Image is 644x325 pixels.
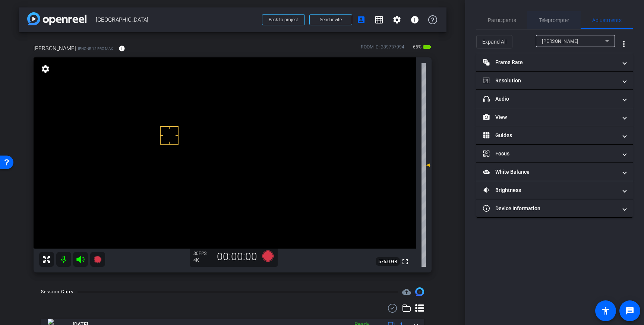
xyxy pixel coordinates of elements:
div: 00:00:00 [212,250,262,263]
mat-panel-title: Brightness [483,186,617,194]
span: Expand All [482,35,506,49]
span: 576.0 GB [376,257,400,266]
mat-icon: fullscreen [401,257,410,266]
div: 4K [193,257,212,263]
mat-expansion-panel-header: Guides [476,126,633,144]
mat-icon: settings [392,15,401,24]
div: Session Clips [41,288,73,296]
mat-panel-title: Resolution [483,77,617,85]
mat-expansion-panel-header: Audio [476,90,633,108]
mat-icon: message [625,306,634,315]
mat-icon: more_vert [619,40,628,48]
span: [PERSON_NAME] [34,44,76,53]
mat-panel-title: Frame Rate [483,59,617,66]
mat-panel-title: White Balance [483,168,617,176]
mat-expansion-panel-header: Focus [476,145,633,162]
mat-expansion-panel-header: View [476,108,633,126]
div: ROOM ID: 289737994 [361,44,404,54]
mat-expansion-panel-header: Frame Rate [476,53,633,71]
span: [GEOGRAPHIC_DATA] [96,12,258,27]
span: iPhone 15 Pro Max [78,46,113,51]
mat-icon: settings [40,64,51,73]
span: [PERSON_NAME] [542,39,578,44]
span: Adjustments [592,18,622,23]
span: FPS [199,251,206,256]
span: 65% [412,41,423,53]
mat-icon: cloud_upload [402,287,411,296]
button: Back to project [262,14,305,25]
mat-panel-title: Guides [483,132,617,139]
span: Destinations for your clips [402,287,411,296]
mat-expansion-panel-header: Brightness [476,181,633,199]
img: app-logo [27,12,86,25]
mat-expansion-panel-header: Resolution [476,72,633,89]
span: Back to project [269,17,298,22]
mat-panel-title: Focus [483,150,617,158]
mat-panel-title: Audio [483,95,617,103]
mat-expansion-panel-header: Device Information [476,199,633,217]
mat-panel-title: Device Information [483,205,617,212]
mat-icon: info [410,15,419,24]
button: More Options for Adjustments Panel [615,35,633,53]
mat-expansion-panel-header: White Balance [476,163,633,181]
mat-icon: accessibility [601,306,610,315]
button: Send invite [309,14,352,25]
span: Send invite [320,17,342,23]
button: Expand All [476,35,512,48]
div: 30 [193,250,212,256]
mat-icon: info [119,45,125,52]
mat-icon: battery_std [423,42,432,51]
span: Teleprompter [539,18,569,23]
span: Participants [488,18,516,23]
mat-icon: 0 dB [422,161,430,170]
img: Session clips [415,287,424,296]
mat-icon: account_box [357,15,366,24]
mat-panel-title: View [483,113,617,121]
mat-icon: grid_on [375,15,383,24]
